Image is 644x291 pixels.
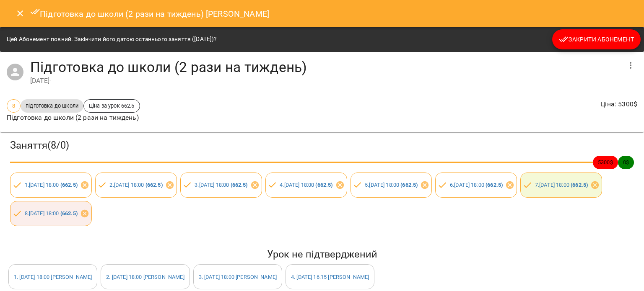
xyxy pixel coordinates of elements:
a: 4. [DATE] 16:15 [PERSON_NAME] [291,274,369,280]
b: ( 662.5 ) [145,182,163,188]
div: [DATE] - [30,76,621,86]
a: 1.[DATE] 18:00 (662.5) [25,182,78,188]
a: 8.[DATE] 18:00 (662.5) [25,210,78,216]
span: 0 $ [618,158,634,166]
span: Закрити Абонемент [559,34,634,44]
b: ( 662.5 ) [60,210,78,216]
h3: Заняття ( 8 / 0 ) [10,139,634,152]
a: 4.[DATE] 18:00 (662.5) [280,182,332,188]
span: підготовка до школи [21,102,83,110]
button: Закрити Абонемент [552,29,641,49]
span: 8 [7,102,20,110]
button: Close [10,3,30,23]
a: 7.[DATE] 18:00 (662.5) [535,182,588,188]
a: 2.[DATE] 18:00 (662.5) [109,182,162,188]
h4: Підготовка до школи (2 рази на тиждень) [30,59,621,76]
h5: Урок не підтверджений [8,248,636,261]
div: 3.[DATE] 18:00 (662.5) [180,173,262,198]
div: 7.[DATE] 18:00 (662.5) [520,173,602,198]
span: 5300 $ [593,158,618,166]
b: ( 662.5 ) [486,182,503,188]
div: 5.[DATE] 18:00 (662.5) [351,173,432,198]
b: ( 662.5 ) [400,182,418,188]
a: 5.[DATE] 18:00 (662.5) [365,182,418,188]
div: Цей Абонемент повний. Закінчити його датою останнього заняття ([DATE])? [7,32,217,47]
a: 2. [DATE] 18:00 [PERSON_NAME] [106,274,184,280]
p: Підготовка до школи (2 рази на тиждень) [7,113,140,123]
div: 2.[DATE] 18:00 (662.5) [95,173,177,198]
a: 1. [DATE] 18:00 [PERSON_NAME] [14,274,92,280]
b: ( 662.5 ) [571,182,588,188]
div: 4.[DATE] 18:00 (662.5) [265,173,347,198]
p: Ціна : 5300 $ [600,99,637,109]
b: ( 662.5 ) [60,182,78,188]
div: 6.[DATE] 18:00 (662.5) [435,173,517,198]
a: 6.[DATE] 18:00 (662.5) [450,182,503,188]
div: 8.[DATE] 18:00 (662.5) [10,201,92,226]
a: 3. [DATE] 18:00 [PERSON_NAME] [199,274,277,280]
b: ( 662.5 ) [315,182,332,188]
h6: Підготовка до школи (2 рази на тиждень) [PERSON_NAME] [30,7,269,21]
div: 1.[DATE] 18:00 (662.5) [10,173,92,198]
span: Ціна за урок 662.5 [84,102,140,110]
a: 3.[DATE] 18:00 (662.5) [195,182,247,188]
b: ( 662.5 ) [231,182,248,188]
